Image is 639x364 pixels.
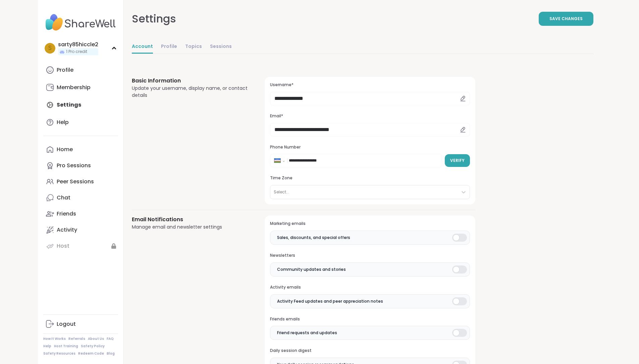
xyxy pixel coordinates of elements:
a: Topics [185,40,202,54]
div: Manage email and newsletter settings [132,224,249,231]
a: Host [43,238,118,254]
a: How It Works [43,337,66,341]
a: Pro Sessions [43,158,118,174]
a: Help [43,344,51,349]
a: Sessions [210,40,232,54]
div: Host [57,242,69,250]
div: Membership [57,84,91,91]
h3: Time Zone [270,175,470,181]
span: Friend requests and updates [277,330,337,336]
div: Friends [57,210,76,218]
span: s [48,44,52,53]
h3: Newsletters [270,253,470,258]
a: Safety Resources [43,351,75,356]
a: Friends [43,206,118,222]
h3: Username* [270,82,470,88]
div: Help [57,119,69,126]
a: FAQ [107,337,114,341]
span: Activity Feed updates and peer appreciation notes [277,298,383,304]
span: Community updates and stories [277,266,346,272]
a: Host Training [54,344,78,349]
a: Peer Sessions [43,174,118,190]
a: Profile [43,62,118,78]
h3: Email* [270,113,470,119]
div: Settings [132,11,176,27]
a: Referrals [68,337,85,341]
div: Chat [57,194,70,201]
div: Peer Sessions [57,178,94,185]
div: Update your username, display name, or contact details [132,85,249,99]
a: Account [132,40,153,54]
div: Home [57,146,73,153]
h3: Email Notifications [132,216,249,224]
a: Activity [43,222,118,238]
a: Home [43,141,118,158]
div: Pro Sessions [57,162,91,169]
span: Verify [450,158,465,164]
a: Blog [107,351,115,356]
button: Verify [445,154,470,167]
a: Logout [43,316,118,332]
span: Sales, discounts, and special offers [277,235,350,241]
a: Chat [43,190,118,206]
a: Membership [43,79,118,96]
h3: Phone Number [270,144,470,150]
a: Redeem Code [78,351,104,356]
a: Profile [161,40,177,54]
div: sarty85hiccle2 [58,41,98,48]
div: Profile [57,66,73,74]
a: Help [43,114,118,130]
span: 1 Pro credit [66,49,87,55]
button: Save Changes [539,12,593,26]
h3: Activity emails [270,285,470,290]
a: Safety Policy [81,344,105,349]
h3: Basic Information [132,77,249,85]
span: Save Changes [549,16,583,22]
h3: Marketing emails [270,221,470,227]
img: ShareWell Nav Logo [43,11,118,34]
h3: Friends emails [270,316,470,322]
div: Logout [57,320,76,328]
h3: Daily session digest [270,348,470,354]
div: Activity [57,226,77,234]
a: About Us [88,337,104,341]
